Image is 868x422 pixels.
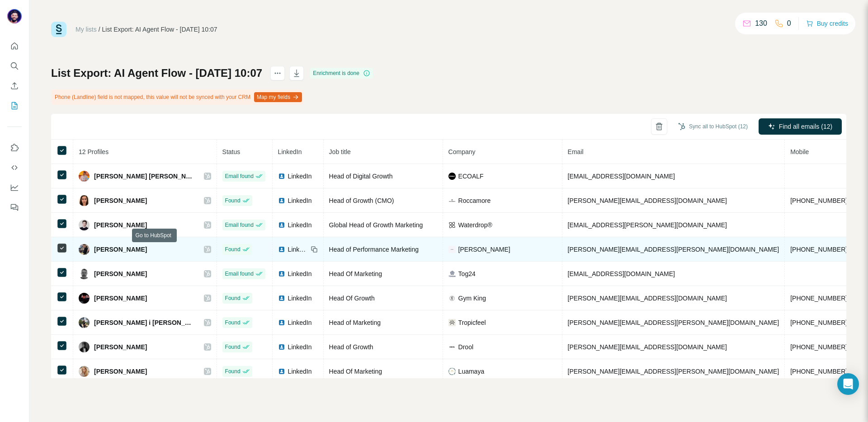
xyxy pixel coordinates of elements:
[448,270,456,277] img: company-logo
[94,269,147,278] span: [PERSON_NAME]
[329,295,375,302] span: Head Of Growth
[448,319,456,326] img: company-logo
[278,246,285,253] img: LinkedIn logo
[329,368,382,375] span: Head Of Marketing
[790,148,809,155] span: Mobile
[458,196,491,205] span: Roccamore
[568,197,727,204] span: [PERSON_NAME][EMAIL_ADDRESS][DOMAIN_NAME]
[458,342,473,352] span: Drool
[568,246,779,253] span: [PERSON_NAME][EMAIL_ADDRESS][PERSON_NAME][DOMAIN_NAME]
[94,220,147,230] span: [PERSON_NAME]
[790,368,847,375] span: [PHONE_NUMBER]
[458,294,486,303] span: Gym King
[94,245,147,254] span: [PERSON_NAME]
[448,221,456,229] img: company-logo
[225,221,254,229] span: Email found
[278,319,285,326] img: LinkedIn logo
[102,25,217,34] div: List Export: AI Agent Flow - [DATE] 10:07
[759,118,842,135] button: Find all emails (12)
[755,18,767,29] p: 130
[787,18,791,29] p: 0
[278,270,285,277] img: LinkedIn logo
[79,148,108,155] span: 12 Profiles
[329,246,419,253] span: Head of Performance Marketing
[288,342,312,352] span: LinkedIn
[225,172,254,180] span: Email found
[672,120,754,133] button: Sync all to HubSpot (12)
[99,25,100,34] li: /
[790,197,847,204] span: [PHONE_NUMBER]
[568,368,779,375] span: [PERSON_NAME][EMAIL_ADDRESS][PERSON_NAME][DOMAIN_NAME]
[806,17,848,30] button: Buy credits
[278,197,285,204] img: LinkedIn logo
[568,319,779,326] span: [PERSON_NAME][EMAIL_ADDRESS][PERSON_NAME][DOMAIN_NAME]
[448,368,456,375] img: company-logo
[79,342,90,352] img: Avatar
[225,294,241,302] span: Found
[779,122,832,131] span: Find all emails (12)
[329,173,393,180] span: Head of Digital Growth
[448,343,456,351] img: company-logo
[568,221,727,229] span: [EMAIL_ADDRESS][PERSON_NAME][DOMAIN_NAME]
[448,148,476,155] span: Company
[329,197,394,204] span: Head of Growth (CMO)
[270,66,285,80] button: actions
[79,317,90,328] img: Avatar
[254,92,302,102] button: Map my fields
[278,173,285,180] img: LinkedIn logo
[288,294,312,303] span: LinkedIn
[225,270,254,278] span: Email found
[837,373,859,395] div: Open Intercom Messenger
[75,26,97,33] a: My lists
[458,318,486,327] span: Tropicfeel
[79,220,90,230] img: Avatar
[51,22,66,37] img: Surfe Logo
[7,78,22,94] button: Enrich CSV
[278,221,285,229] img: LinkedIn logo
[329,148,351,155] span: Job title
[288,172,312,181] span: LinkedIn
[7,179,22,196] button: Dashboard
[51,89,304,105] div: Phone (Landline) field is not mapped, this value will not be synced with your CRM
[790,246,847,253] span: [PHONE_NUMBER]
[79,171,90,182] img: Avatar
[94,318,195,327] span: [PERSON_NAME] i [PERSON_NAME]
[278,343,285,351] img: LinkedIn logo
[288,245,308,254] span: LinkedIn
[7,98,22,114] button: My lists
[568,270,675,277] span: [EMAIL_ADDRESS][DOMAIN_NAME]
[568,295,727,302] span: [PERSON_NAME][EMAIL_ADDRESS][DOMAIN_NAME]
[7,38,22,54] button: Quick start
[278,368,285,375] img: LinkedIn logo
[7,199,22,216] button: Feedback
[288,269,312,278] span: LinkedIn
[225,319,241,327] span: Found
[94,342,147,352] span: [PERSON_NAME]
[329,221,423,229] span: Global Head of Growth Marketing
[79,293,90,304] img: Avatar
[568,173,675,180] span: [EMAIL_ADDRESS][DOMAIN_NAME]
[7,159,22,176] button: Use Surfe API
[458,220,492,230] span: Waterdrop®
[790,343,847,351] span: [PHONE_NUMBER]
[329,319,381,326] span: Head of Marketing
[329,343,373,351] span: Head of Growth
[288,196,312,205] span: LinkedIn
[278,295,285,302] img: LinkedIn logo
[225,245,241,253] span: Found
[458,245,510,254] span: [PERSON_NAME]
[288,220,312,230] span: LinkedIn
[448,197,456,204] img: company-logo
[458,172,484,181] span: ECOALF
[94,294,147,303] span: [PERSON_NAME]
[568,148,584,155] span: Email
[458,269,476,278] span: Tog24
[94,196,147,205] span: [PERSON_NAME]
[310,68,373,79] div: Enrichment is done
[790,295,847,302] span: [PHONE_NUMBER]
[225,343,241,351] span: Found
[222,148,241,155] span: Status
[7,140,22,156] button: Use Surfe on LinkedIn
[79,268,90,279] img: Avatar
[7,9,22,23] img: Avatar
